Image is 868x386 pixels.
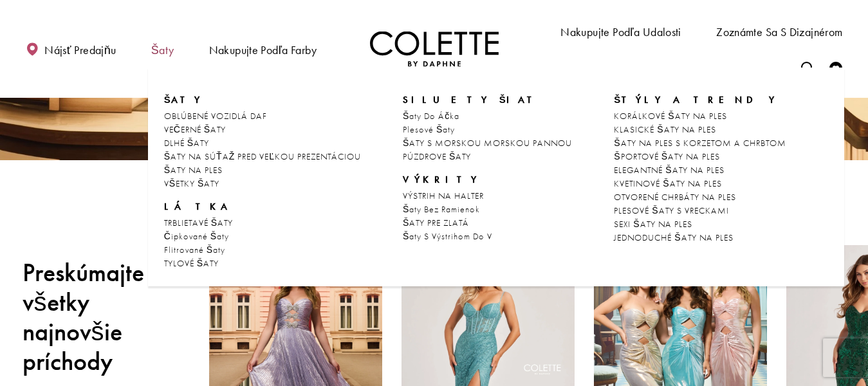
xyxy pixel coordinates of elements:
[164,257,219,269] font: TYLOVÉ ŠATY
[370,32,499,67] a: Navštívte domovskú stránku
[164,216,361,230] a: TRBLIETAVÉ ŠATY
[164,200,361,213] span: LÁTKA
[614,93,786,106] span: ŠTÝLY A TRENDY
[164,109,361,123] a: OBLÚBENÉ VOZIDLÁ DAF
[403,173,477,186] font: VÝKRITY
[23,315,122,378] font: najnovšie príchody
[403,137,572,149] font: ŠATY S MORSKOU MORSKOU PANNOU
[403,173,572,186] span: VÝKRITY
[164,124,226,135] font: VEČERNÉ ŠATY
[164,164,223,176] font: ŠATY NA PLES
[370,32,499,67] img: Colette od Daphne
[614,137,786,149] font: ŠATY NA PLES S KORZETOM A CHRBTOM
[614,218,692,230] font: SEXI ŠATY NA PLES
[826,50,845,85] a: Skontrolovať zoznam želaní
[403,189,572,203] a: VÝSTRIH NA HALTER
[403,230,572,243] a: Šaty s výstrihom do V
[614,204,786,217] a: PLESOVÉ ŠATY S VRECKAMI
[614,177,786,190] a: KVETINOVÉ ŠATY NA PLES
[209,42,317,57] font: Nakupujte podľa farby
[164,93,200,106] font: Šaty
[557,13,685,50] span: Nakupujte podľa udalosti
[403,136,572,150] a: ŠATY S MORSKOU MORSKOU PANNOU
[164,136,361,150] a: DLHÉ ŠATY
[403,150,572,163] a: PÚZDROVE ŠATY
[164,244,225,255] font: Flitrované šaty
[148,31,178,68] span: Šaty
[614,109,786,123] a: KORÁLKOVÉ ŠATY NA PLES
[164,217,233,228] font: TRBLIETAVÉ ŠATY
[164,230,229,242] font: Čipkované šaty
[164,150,361,163] a: ŠATY NA SÚŤAŽ PRED VEĽKOU PREZENTÁCIOU
[798,50,817,85] a: Prepnúť vyhľadávanie
[614,93,775,106] font: ŠTÝLY A TRENDY
[164,177,361,190] a: VŠETKY ŠATY
[403,203,572,216] a: Šaty bez ramienok
[614,123,786,136] a: KLASICKÉ ŠATY NA PLES
[403,216,572,230] a: ŠATY PRE ZLATÁ
[164,163,361,177] a: ŠATY NA PLES
[164,137,209,149] font: DLHÉ ŠATY
[614,124,716,135] font: KLASICKÉ ŠATY NA PLES
[164,200,230,213] font: LÁTKA
[614,178,721,189] font: KVETINOVÉ ŠATY NA PLES
[614,205,728,216] font: PLESOVÉ ŠATY S VRECKAMI
[560,24,681,39] font: Nakupujte podľa udalosti
[164,93,361,106] span: Šaty
[164,151,361,162] font: ŠATY NA SÚŤAŽ PRED VEĽKOU PREZENTÁCIOU
[164,230,361,243] a: Čipkované šaty
[23,256,144,318] font: Preskúmajte všetky
[206,31,320,68] span: Nakupujte podľa farby
[403,124,455,135] font: Plesové šaty
[614,190,786,204] a: OTVORENÉ CHRBÁTY NA PLES
[403,217,469,228] font: ŠATY PRE ZLATÁ
[403,151,471,162] font: PÚZDROVE ŠATY
[614,163,786,177] a: ELEGANTNÉ ŠATY NA PLES
[164,243,361,257] a: Flitrované šaty
[713,13,845,50] a: Zoznámte sa s dizajnérom
[403,93,540,106] font: Siluety šiat
[614,136,786,150] a: ŠATY NA PLES S KORZETOM A CHRBTOM
[403,230,492,242] font: Šaty s výstrihom do V
[164,257,361,270] a: TYLOVÉ ŠATY
[716,24,842,39] font: Zoznámte sa s dizajnérom
[23,31,120,68] a: Nájsť predajňu
[403,190,484,201] font: VÝSTRIH NA HALTER
[151,42,174,57] font: Šaty
[614,164,724,176] font: ELEGANTNÉ ŠATY NA PLES
[614,150,786,163] a: ŠPORTOVÉ ŠATY NA PLES
[614,232,733,243] font: JEDNODUCHÉ ŠATY NA PLES
[403,123,572,136] a: Plesové šaty
[164,178,220,189] font: VŠETKY ŠATY
[403,93,572,106] span: Siluety šiat
[614,151,720,162] font: ŠPORTOVÉ ŠATY NA PLES
[164,110,267,122] font: OBLÚBENÉ VOZIDLÁ DAF
[164,123,361,136] a: VEČERNÉ ŠATY
[403,203,480,215] font: Šaty bez ramienok
[403,110,459,122] font: Šaty do áčka
[614,217,786,231] a: SEXI ŠATY NA PLES
[614,231,786,244] a: JEDNODUCHÉ ŠATY NA PLES
[614,110,726,122] font: KORÁLKOVÉ ŠATY NA PLES
[403,109,572,123] a: Šaty do áčka
[614,191,736,203] font: OTVORENÉ CHRBÁTY NA PLES
[44,42,116,57] font: Nájsť predajňu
